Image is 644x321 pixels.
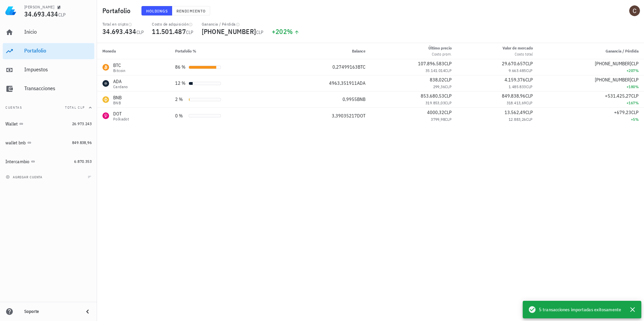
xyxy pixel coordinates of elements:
[97,43,170,59] th: Moneda
[444,109,452,115] span: CLP
[5,159,30,165] div: Intercambio
[544,100,639,106] div: +167
[102,5,133,16] h1: Portafolio
[113,101,122,105] div: BNB
[605,93,631,99] span: +531.425,27
[3,153,94,170] a: Intercambio 6.870.353
[444,77,452,83] span: CLP
[526,117,533,122] span: CLP
[146,8,168,13] span: Holdings
[509,68,526,73] span: 9.663.485
[444,61,452,67] span: CLP
[113,69,126,73] div: Bitcoin
[186,29,194,35] span: CLP
[113,110,129,117] div: DOT
[445,84,452,89] span: CLP
[595,61,631,67] span: [PHONE_NUMBER]
[544,116,639,123] div: +5
[3,62,94,78] a: Impuestos
[287,27,293,36] span: %
[445,68,452,73] span: CLP
[507,100,526,105] span: 318.413,69
[332,64,358,70] span: 0,27499163
[113,117,129,121] div: Polkadot
[445,100,452,105] span: CLP
[102,22,144,27] div: Total en cripto
[635,84,639,89] span: %
[428,51,452,57] div: Costo prom.
[631,77,639,83] span: CLP
[635,100,639,105] span: %
[357,113,365,119] span: DOT
[24,29,92,35] div: Inicio
[3,135,94,151] a: wallet bnb 849.838,96
[444,93,452,99] span: CLP
[635,68,639,73] span: %
[358,64,365,70] span: BTC
[606,48,639,53] span: Ganancia / Pérdida
[526,68,533,73] span: CLP
[113,78,128,85] div: ADA
[525,109,533,115] span: CLP
[425,100,445,105] span: 319.853,03
[631,109,639,115] span: CLP
[5,121,18,127] div: Wallet
[352,48,365,53] span: Balance
[24,47,92,54] div: Portafolio
[428,45,452,51] div: Último precio
[102,48,116,53] span: Moneda
[102,80,109,87] div: ADA-icon
[256,29,264,35] span: CLP
[24,9,58,19] span: 34.693.434
[24,85,92,92] div: Transacciones
[113,94,122,101] div: BNB
[72,121,92,126] span: 26.973.243
[102,96,109,103] div: BNB-icon
[502,61,525,67] span: 29.670.657
[175,48,196,53] span: Portafolio %
[631,61,639,67] span: CLP
[329,80,357,86] span: 4963,351911
[102,27,136,36] span: 34.693.434
[544,83,639,90] div: +180
[176,8,206,13] span: Rendimiento
[357,96,365,102] span: BNB
[503,51,533,57] div: Costo total
[505,109,525,115] span: 13.562,49
[172,6,210,15] button: Rendimiento
[175,112,186,119] div: 0 %
[509,117,526,122] span: 12.883,26
[7,175,42,179] span: agregar cuenta
[526,84,533,89] span: CLP
[102,64,109,71] div: BTC-icon
[4,174,45,180] button: agregar cuenta
[175,96,186,103] div: 2 %
[175,80,186,87] div: 12 %
[431,117,445,122] span: 3799,98
[3,43,94,59] a: Portafolio
[141,6,172,15] button: Holdings
[202,22,264,27] div: Ganancia / Pérdida
[65,105,85,110] span: Total CLP
[152,27,186,36] span: 11.501.487
[525,61,533,67] span: CLP
[539,306,621,313] span: 5 transacciones importadas exitosamente
[202,27,256,36] span: [PHONE_NUMBER]
[445,117,452,122] span: CLP
[102,112,109,119] div: DOT-icon
[170,43,280,59] th: Portafolio %: Sin ordenar. Pulse para ordenar de forma ascendente.
[272,28,300,35] div: +202
[503,45,533,51] div: Valor de mercado
[544,67,639,74] div: +207
[343,96,357,102] span: 0,9955
[595,77,631,83] span: [PHONE_NUMBER]
[74,159,92,164] span: 6.870.353
[152,22,193,27] div: Costo de adquisición
[538,43,644,59] th: Ganancia / Pérdida: Sin ordenar. Pulse para ordenar de forma ascendente.
[425,68,445,73] span: 35.141.014
[357,80,365,86] span: ADA
[5,5,16,16] img: LedgiFi
[430,77,444,83] span: 838,02
[427,109,444,115] span: 4000,32
[3,116,94,132] a: Wallet 26.973.243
